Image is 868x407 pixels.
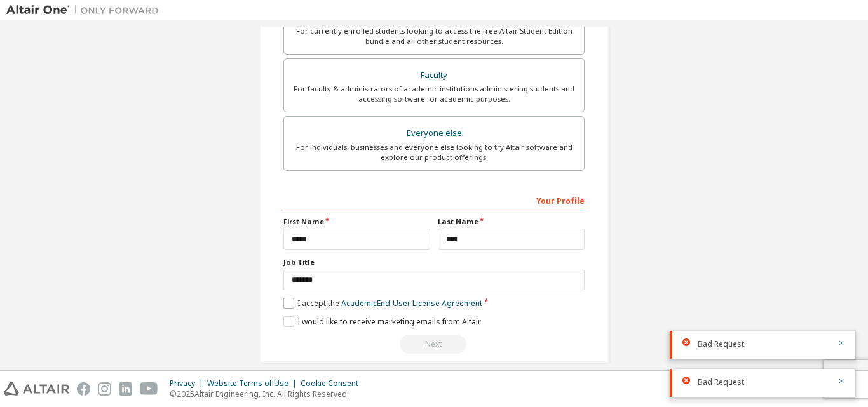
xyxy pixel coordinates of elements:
label: Job Title [283,257,585,267]
div: Your Profile [283,190,585,210]
img: facebook.svg [77,382,90,396]
div: Everyone else [292,124,576,142]
img: Altair One [6,4,165,17]
label: First Name [283,217,430,227]
img: altair_logo.svg [4,382,69,396]
span: Bad Request [698,377,744,387]
img: linkedin.svg [119,382,132,396]
div: Cookie Consent [301,378,366,389]
div: For currently enrolled students looking to access the free Altair Student Edition bundle and all ... [292,26,576,46]
div: For faculty & administrators of academic institutions administering students and accessing softwa... [292,84,576,104]
img: youtube.svg [140,382,158,396]
p: © 2025 Altair Engineering, Inc. All Rights Reserved. [170,389,366,399]
label: I accept the [283,298,482,309]
a: Academic End-User License Agreement [341,298,482,309]
label: Last Name [438,217,585,227]
div: Website Terms of Use [207,378,301,389]
div: Privacy [170,378,207,389]
div: Faculty [292,67,576,84]
div: For individuals, businesses and everyone else looking to try Altair software and explore our prod... [292,142,576,163]
span: Bad Request [698,339,744,349]
label: I would like to receive marketing emails from Altair [283,316,481,327]
div: Read and acccept EULA to continue [283,335,585,354]
img: instagram.svg [98,382,111,396]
